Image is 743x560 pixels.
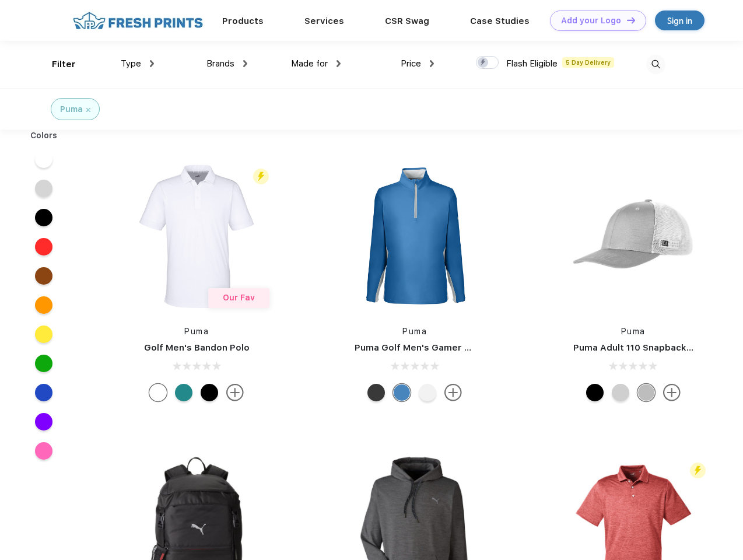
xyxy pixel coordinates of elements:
img: more.svg [226,384,244,401]
span: 5 Day Delivery [562,57,614,68]
img: func=resize&h=266 [556,159,711,314]
a: Sign in [655,10,705,30]
div: Colors [22,129,66,142]
img: dropdown.png [430,60,434,67]
img: dropdown.png [337,60,341,67]
img: more.svg [444,384,462,401]
a: Golf Men's Bandon Polo [144,342,250,353]
a: Puma [402,327,427,336]
div: Puma Black [367,384,385,401]
div: Quarry Brt Whit [612,384,629,401]
img: flash_active_toggle.svg [690,463,706,478]
div: Bright White [149,384,167,401]
img: flash_active_toggle.svg [253,169,269,184]
a: Products [222,16,264,26]
span: Brands [206,58,234,69]
img: func=resize&h=266 [119,159,274,314]
img: dropdown.png [150,60,154,67]
div: Bright White [419,384,436,401]
div: Sign in [667,14,692,27]
img: desktop_search.svg [646,55,665,74]
div: Bright Cobalt [393,384,411,401]
img: filter_cancel.svg [86,108,90,112]
img: dropdown.png [243,60,247,67]
div: Pma Blk Pma Blk [586,384,604,401]
img: DT [627,17,635,23]
div: Puma Black [201,384,218,401]
a: Puma Golf Men's Gamer Golf Quarter-Zip [355,342,539,353]
div: Quarry with Brt Whit [637,384,655,401]
img: fo%20logo%202.webp [69,10,206,31]
span: Made for [291,58,328,69]
span: Flash Eligible [506,58,558,69]
div: Filter [52,58,76,71]
div: Add your Logo [561,16,621,26]
span: Price [401,58,421,69]
div: Puma [60,103,83,116]
div: Green Lagoon [175,384,192,401]
a: Services [304,16,344,26]
a: CSR Swag [385,16,429,26]
a: Puma [184,327,209,336]
a: Puma [621,327,646,336]
img: func=resize&h=266 [337,159,492,314]
span: Type [121,58,141,69]
img: more.svg [663,384,681,401]
span: Our Fav [223,293,255,302]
